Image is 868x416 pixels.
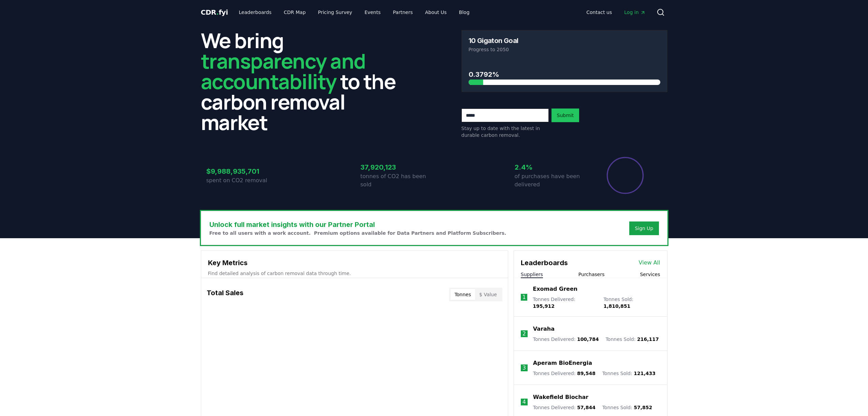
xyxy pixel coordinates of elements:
[533,393,588,401] a: Wakefield Biochar
[475,289,501,300] button: $ Value
[522,293,526,301] p: 1
[637,336,659,342] span: 216,117
[603,303,630,309] span: 1,810,851
[469,37,518,44] h3: 10 Gigaton Goal
[533,336,599,343] p: Tonnes Delivered :
[533,404,595,411] p: Tonnes Delivered :
[206,166,280,176] h3: $9,988,935,701
[578,271,605,278] button: Purchasers
[634,405,652,410] span: 57,852
[209,230,506,236] p: Free to all users with a work account. Premium options available for Data Partners and Platform S...
[533,285,577,293] a: Exomad Green
[454,6,475,18] a: Blog
[523,398,526,406] p: 4
[603,296,660,310] p: Tonnes Sold :
[533,359,592,367] a: Aperam BioEnergia
[635,225,653,232] a: Sign Up
[359,6,386,18] a: Events
[201,30,407,132] h2: We bring to the carbon removal market
[577,336,599,342] span: 100,784
[208,270,501,277] p: Find detailed analysis of carbon removal data through time.
[577,371,595,376] span: 89,548
[201,47,366,95] span: transparency and accountability
[606,156,644,195] div: Percentage of sales delivered
[602,404,652,411] p: Tonnes Sold :
[629,221,659,235] button: Sign Up
[606,336,659,343] p: Tonnes Sold :
[533,303,555,309] span: 195,912
[634,371,656,376] span: 121,433
[207,288,244,301] h3: Total Sales
[206,176,280,185] p: spent on CO2 removal
[209,219,506,230] h3: Unlock full market insights with our Partner Portal
[361,162,434,172] h3: 37,920,123
[420,6,452,18] a: About Us
[201,8,228,16] span: CDR fyi
[581,6,651,18] nav: Main
[451,289,475,300] button: Tonnes
[533,370,595,377] p: Tonnes Delivered :
[624,9,645,16] span: Log in
[208,258,501,268] h3: Key Metrics
[602,370,656,377] p: Tonnes Sold :
[387,6,418,18] a: Partners
[640,271,660,278] button: Services
[619,6,651,18] a: Log in
[551,109,579,122] button: Submit
[233,6,277,18] a: Leaderboards
[533,296,597,310] p: Tonnes Delivered :
[581,6,617,18] a: Contact us
[469,46,660,53] p: Progress to 2050
[533,325,555,333] a: Varaha
[278,6,311,18] a: CDR Map
[523,364,526,372] p: 3
[201,8,228,17] a: CDR.fyi
[216,8,219,16] span: .
[523,330,526,338] p: 2
[639,259,660,267] a: View All
[577,405,595,410] span: 57,844
[521,271,543,278] button: Suppliers
[461,125,549,139] p: Stay up to date with the latest in durable carbon removal.
[515,172,588,189] p: of purchases have been delivered
[515,162,588,172] h3: 2.4%
[361,172,434,189] p: tonnes of CO2 has been sold
[469,69,660,80] h3: 0.3792%
[521,258,568,268] h3: Leaderboards
[233,6,475,18] nav: Main
[312,6,357,18] a: Pricing Survey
